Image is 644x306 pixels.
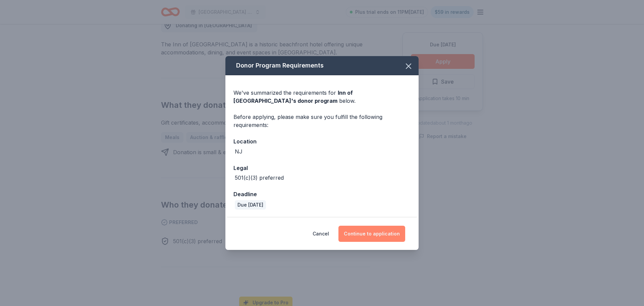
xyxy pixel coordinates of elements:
[313,226,329,242] button: Cancel
[235,174,284,182] div: 501(c)(3) preferred
[233,89,411,105] div: We've summarized the requirements for below.
[233,190,411,199] div: Deadline
[338,226,405,242] button: Continue to application
[235,147,243,156] div: NJ
[233,137,411,146] div: Location
[233,164,411,172] div: Legal
[225,56,419,75] div: Donor Program Requirements
[235,200,266,210] div: Due [DATE]
[233,113,411,129] div: Before applying, please make sure you fulfill the following requirements:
